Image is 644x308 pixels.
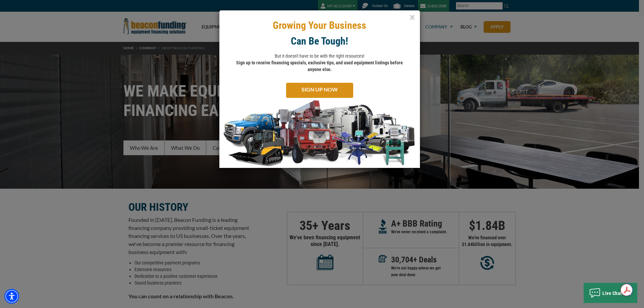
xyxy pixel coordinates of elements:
p: Can Be Tough! [224,35,415,48]
span: Sign up to receive financing specials, exclusive tips, and used equipment listings before anyone ... [236,60,403,72]
p: But it doesn't have to be with the right resources! [234,53,405,73]
a: SIGN UP NOW [286,83,353,98]
div: Accessibility Menu [4,289,19,304]
button: Live Chat Now [584,283,637,303]
p: Growing Your Business [224,19,415,32]
span: Live Chat Now [602,291,632,296]
span: × [410,11,415,24]
img: subscribe-modal.jpg [219,100,420,168]
button: Close [410,15,415,19]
